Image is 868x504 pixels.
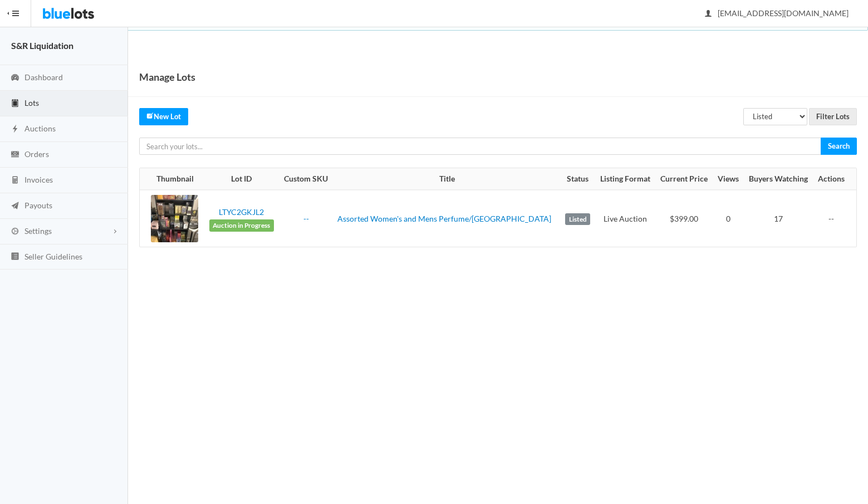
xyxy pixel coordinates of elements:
span: Auction in Progress [209,219,274,232]
ion-icon: flash [9,124,21,135]
label: Listed [565,213,590,226]
a: -- [303,214,309,223]
th: Title [333,168,561,190]
a: createNew Lot [139,108,188,125]
th: Lot ID [204,168,279,190]
ion-icon: calculator [9,175,21,186]
input: Search [821,138,857,155]
td: 17 [744,190,813,247]
span: [EMAIL_ADDRESS][DOMAIN_NAME] [705,8,849,18]
th: Views [713,168,744,190]
span: Auctions [24,124,56,133]
th: Listing Format [595,168,655,190]
span: Orders [24,149,49,159]
span: Invoices [24,175,53,184]
ion-icon: clipboard [9,99,21,109]
ion-icon: cash [9,150,21,160]
span: Lots [24,98,39,107]
ion-icon: create [146,112,154,119]
span: Settings [24,226,52,236]
ion-icon: cog [9,227,21,237]
th: Thumbnail [140,168,204,190]
td: Live Auction [595,190,655,247]
a: LTYC2GKJL2 [219,207,264,217]
td: -- [813,190,856,247]
th: Current Price [655,168,713,190]
th: Status [561,168,595,190]
ion-icon: paper plane [9,201,21,212]
span: Dashboard [24,72,63,82]
a: Assorted Women's and Mens Perfume/[GEOGRAPHIC_DATA] [337,214,551,223]
td: $399.00 [655,190,713,247]
span: Seller Guidelines [24,252,82,261]
th: Buyers Watching [744,168,813,190]
th: Custom SKU [279,168,333,190]
td: 0 [713,190,744,247]
ion-icon: person [703,9,714,19]
span: Payouts [24,200,52,210]
h1: Manage Lots [139,68,195,85]
input: Search your lots... [139,138,821,155]
strong: S&R Liquidation [11,40,73,51]
ion-icon: list box [9,252,21,262]
th: Actions [813,168,856,190]
ion-icon: speedometer [9,73,21,84]
input: Filter Lots [809,108,857,125]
